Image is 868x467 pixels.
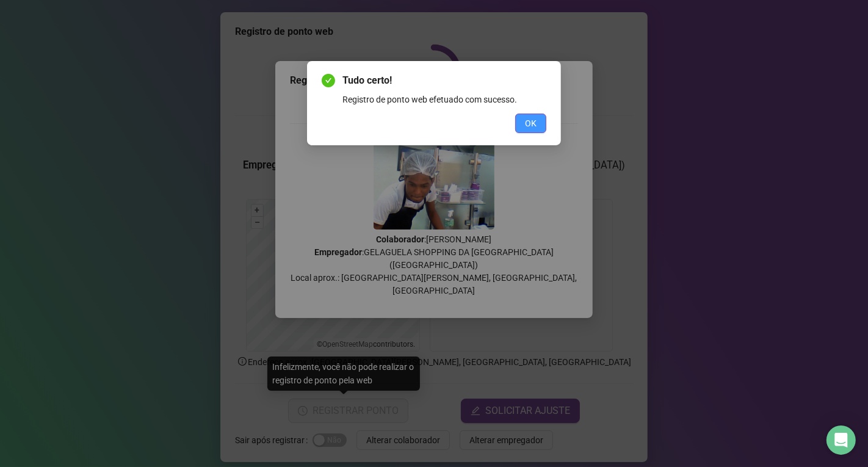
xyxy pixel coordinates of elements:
div: Open Intercom Messenger [826,425,856,455]
span: check-circle [322,74,335,87]
span: Tudo certo! [342,73,546,88]
button: OK [515,114,546,133]
span: OK [525,117,537,130]
div: Registro de ponto web efetuado com sucesso. [342,93,546,106]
